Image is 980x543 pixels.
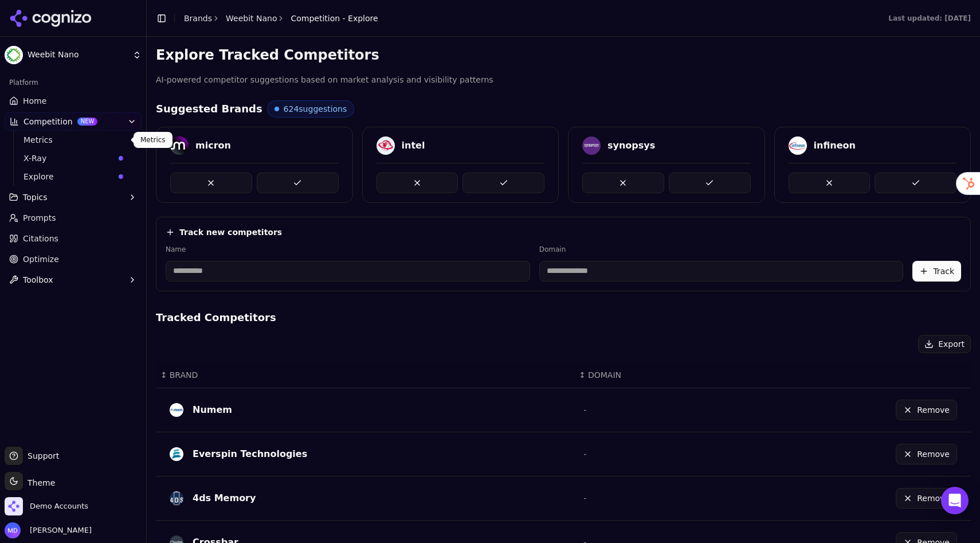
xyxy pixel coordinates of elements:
[23,192,48,203] span: Topics
[5,229,142,248] a: Citations
[5,522,92,538] button: Open user button
[19,150,128,166] a: X-Ray
[789,136,807,155] img: infineon
[23,153,114,164] span: X-Ray
[539,245,904,254] label: Domain
[588,369,621,381] span: DOMAIN
[5,522,21,538] img: Melissa Dowd
[377,136,395,155] img: intel
[23,212,56,224] span: Prompts
[156,101,262,117] h4: Suggested Brands
[166,245,530,254] label: Name
[582,136,601,155] img: synopsys
[574,362,750,388] th: DOMAIN
[23,478,55,487] span: Theme
[170,447,183,461] img: Everspin Technologies
[912,261,961,282] button: Track
[579,369,746,381] div: ↕DOMAIN
[160,369,570,381] div: ↕BRAND
[5,497,88,515] button: Open organization switcher
[583,405,586,415] span: -
[607,139,655,153] div: synopsys
[156,310,971,326] h4: Tracked Competitors
[140,135,166,144] p: Metrics
[888,14,971,23] div: Last updated: [DATE]
[156,73,971,87] p: AI-powered competitor suggestions based on market analysis and visibility patterns
[23,450,59,462] span: Support
[184,14,212,23] a: Brands
[941,487,969,514] div: Open Intercom Messenger
[170,369,198,381] span: BRAND
[896,400,957,420] button: Remove
[23,274,53,286] span: Toolbox
[23,233,58,244] span: Citations
[5,250,142,268] a: Optimize
[77,118,98,126] span: NEW
[814,139,856,153] div: infineon
[5,73,142,92] div: Platform
[179,226,282,238] h4: Track new competitors
[25,525,92,536] span: [PERSON_NAME]
[896,444,957,464] button: Remove
[23,134,123,146] span: Metrics
[5,92,142,110] a: Home
[284,103,347,115] span: 624 suggestions
[402,139,425,153] div: intel
[583,494,586,503] span: -
[193,491,256,505] div: 4ds Memory
[19,169,128,185] a: Explore
[5,112,142,131] button: CompetitionNEW
[5,188,142,206] button: Topics
[918,335,971,353] button: Export
[184,13,378,24] nav: breadcrumb
[226,13,277,24] a: Weebit Nano
[5,46,23,64] img: Weebit Nano
[23,95,46,107] span: Home
[23,171,114,182] span: Explore
[583,450,586,459] span: -
[23,253,59,265] span: Optimize
[19,132,128,148] a: Metrics
[5,209,142,227] a: Prompts
[23,116,73,127] span: Competition
[193,403,232,417] div: Numem
[170,136,189,155] img: micron
[156,362,574,388] th: BRAND
[5,271,142,289] button: Toolbox
[30,501,88,511] span: Demo Accounts
[156,46,971,64] h3: Explore Tracked Competitors
[896,488,957,509] button: Remove
[28,50,128,60] span: Weebit Nano
[291,13,378,24] span: Competition - Explore
[170,491,183,505] img: 4DS Memory
[170,403,183,417] img: Numem
[5,497,23,515] img: Demo Accounts
[195,139,231,153] div: micron
[193,447,307,461] div: Everspin Technologies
